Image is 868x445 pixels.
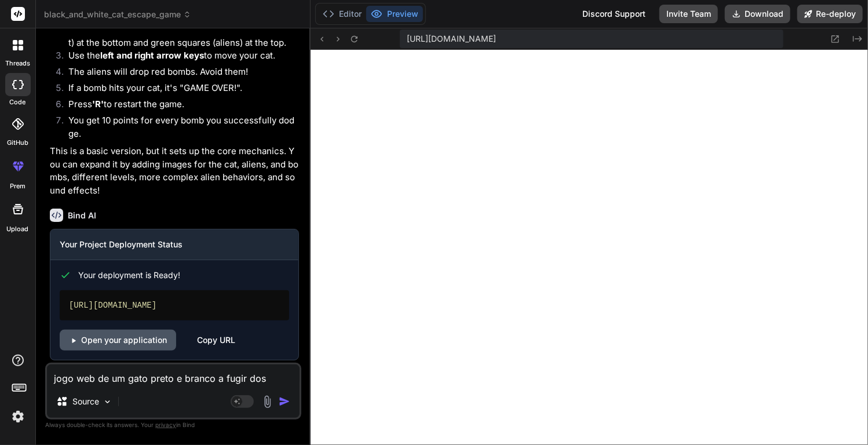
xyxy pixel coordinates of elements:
[279,396,290,407] img: icon
[5,59,30,68] label: threads
[318,6,366,22] button: Editor
[366,6,423,22] button: Preview
[659,5,718,23] button: Invite Team
[72,396,99,407] p: Source
[59,114,299,140] li: You get 10 points for every bomb you successfully dodge.
[45,420,301,431] p: Always double-check its answers. Your in Bind
[311,50,868,445] iframe: Preview
[261,395,274,408] img: attachment
[7,224,29,234] label: Upload
[50,145,299,197] p: This is a basic version, but it sets up the core mechanics. You can expand it by adding images fo...
[68,210,96,221] h6: Bind AI
[59,98,299,114] li: Press to restart the game.
[8,407,28,426] img: settings
[197,330,235,351] div: Copy URL
[100,50,204,61] strong: left and right arrow keys
[60,290,289,320] div: [URL][DOMAIN_NAME]
[797,5,863,23] button: Re-deploy
[92,99,104,110] strong: 'R'
[103,397,112,407] img: Pick Models
[60,330,176,351] a: Open your application
[59,82,299,98] li: If a bomb hits your cat, it's "GAME OVER!".
[60,239,289,250] h3: Your Project Deployment Status
[59,65,299,82] li: The aliens will drop red bombs. Avoid them!
[78,269,180,281] span: Your deployment is Ready!
[407,33,496,45] span: [URL][DOMAIN_NAME]
[725,5,790,23] button: Download
[10,181,25,191] label: prem
[155,421,176,428] span: privacy
[10,97,26,107] label: code
[59,49,299,65] li: Use the to move your cat.
[7,138,28,148] label: GitHub
[575,5,652,23] div: Discord Support
[44,9,191,20] span: black_and_white_cat_escape_game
